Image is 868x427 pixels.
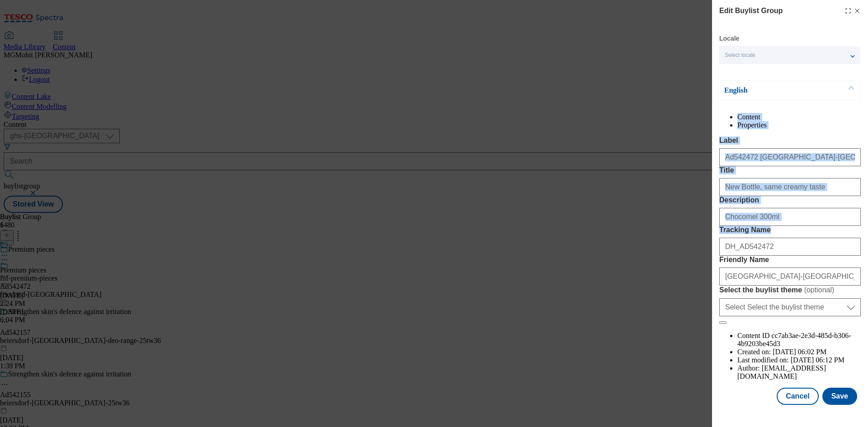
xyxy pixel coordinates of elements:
label: Friendly Name [719,256,861,264]
label: Tracking Name [719,226,861,234]
label: Label [719,136,861,145]
span: [EMAIL_ADDRESS][DOMAIN_NAME] [737,364,826,380]
button: Cancel [777,388,818,405]
span: [DATE] 06:02 PM [773,348,826,356]
label: Description [719,196,861,204]
input: Enter Label [719,148,861,166]
li: Content ID [737,332,861,348]
input: Enter Tracking Name [719,238,861,256]
p: English [724,86,819,95]
li: Properties [737,121,861,129]
li: Last modified on: [737,356,861,364]
h4: Edit Buylist Group [719,5,783,16]
li: Author: [737,364,861,380]
input: Enter Friendly Name [719,267,861,286]
label: Locale [719,36,739,41]
button: Save [822,388,857,405]
label: Select the buylist theme [719,286,861,295]
label: Title [719,166,861,174]
input: Enter Description [719,208,861,226]
span: ( optional ) [804,286,835,294]
li: Content [737,113,861,121]
span: [DATE] 06:12 PM [791,356,844,364]
span: Select locale [725,52,755,59]
li: Created on: [737,348,861,356]
span: cc7ab3ae-2e3d-485d-b306-4b9203be45d3 [737,332,851,347]
button: Select locale [719,46,860,64]
input: Enter Title [719,178,861,196]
